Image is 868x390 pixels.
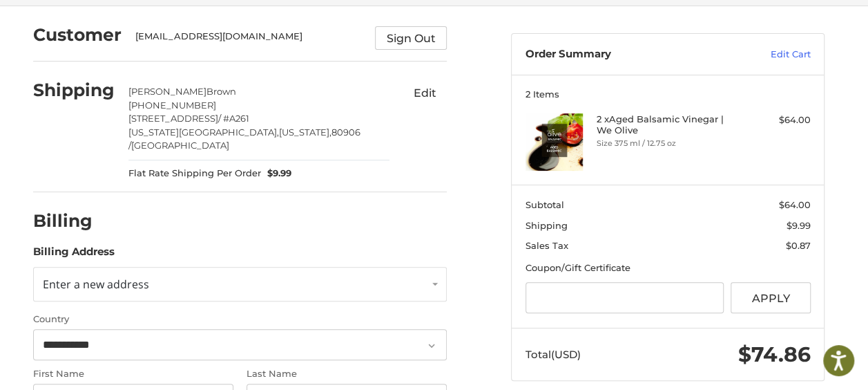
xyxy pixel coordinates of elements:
[33,367,233,381] label: First Name
[525,48,720,62] h3: Order Summary
[33,313,447,326] label: Country
[720,48,811,62] a: Edit Cart
[525,348,581,361] span: Total (USD)
[128,86,206,97] span: [PERSON_NAME]
[128,167,261,180] span: Flat Rate Shipping Per Order
[128,113,218,124] span: [STREET_ADDRESS]
[159,18,175,35] button: Open LiveChat chat widget
[597,113,736,136] h4: 2 x Aged Balsamic Vinegar | We Olive
[33,80,115,101] h2: Shipping
[128,100,216,111] span: [PHONE_NUMBER]
[33,24,122,46] h2: Customer
[525,240,568,251] span: Sales Tax
[597,138,736,149] li: Size 375 ml / 12.75 oz
[247,367,447,381] label: Last Name
[261,167,292,180] span: $9.99
[525,89,811,100] h3: 2 Items
[375,26,447,50] button: Sign Out
[43,277,149,292] span: Enter a new address
[206,86,236,97] span: Brown
[33,267,447,301] a: Enter or select a different address
[786,240,811,251] span: $0.87
[279,127,331,138] span: [US_STATE],
[731,282,811,313] button: Apply
[131,140,229,151] span: [GEOGRAPHIC_DATA]
[218,113,249,124] span: / #A261
[525,261,811,275] div: Coupon/Gift Certificate
[739,113,810,127] div: $64.00
[19,21,156,32] p: We're away right now. Please check back later!
[135,30,362,50] div: [EMAIL_ADDRESS][DOMAIN_NAME]
[779,199,811,210] span: $64.00
[525,220,568,231] span: Shipping
[33,244,115,266] legend: Billing Address
[128,127,279,138] span: [US_STATE][GEOGRAPHIC_DATA],
[403,82,447,104] button: Edit
[525,199,564,210] span: Subtotal
[787,220,811,231] span: $9.99
[33,210,114,232] h2: Billing
[525,282,724,313] input: Gift Certificate or Coupon Code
